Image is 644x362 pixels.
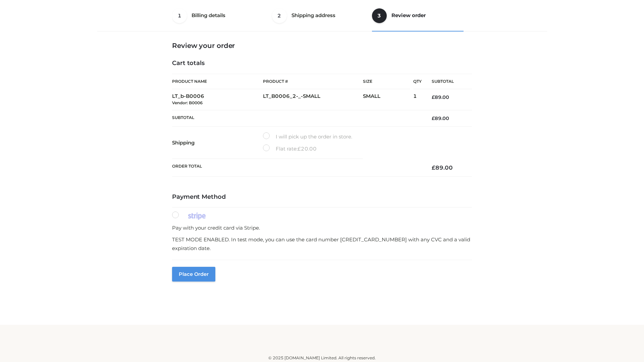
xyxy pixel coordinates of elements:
div: © 2025 [DOMAIN_NAME] Limited. All rights reserved. [100,355,544,361]
label: Flat rate: [263,144,317,153]
label: I will pick up the order in store. [263,132,352,141]
p: Pay with your credit card via Stripe. [172,224,472,232]
th: Qty [413,74,422,89]
span: £ [298,145,301,152]
td: SMALL [363,89,413,110]
bdi: 89.00 [432,164,453,171]
td: LT_b-B0006 [172,89,263,110]
th: Shipping [172,127,263,159]
button: Place order [172,267,215,282]
td: 1 [413,89,422,110]
th: Subtotal [172,110,422,126]
bdi: 89.00 [432,115,449,121]
th: Product Name [172,74,263,89]
h4: Payment Method [172,193,472,201]
h3: Review your order [172,42,472,50]
bdi: 89.00 [432,94,449,100]
td: LT_B0006_2-_-SMALL [263,89,363,110]
th: Subtotal [422,74,472,89]
span: £ [432,115,435,121]
span: £ [432,164,435,171]
bdi: 20.00 [298,145,317,152]
th: Order Total [172,159,422,177]
th: Product # [263,74,363,89]
span: £ [432,94,435,100]
h4: Cart totals [172,60,472,67]
small: Vendor: B0006 [172,100,203,105]
p: TEST MODE ENABLED. In test mode, you can use the card number [CREDIT_CARD_NUMBER] with any CVC an... [172,235,472,252]
th: Size [363,74,410,89]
